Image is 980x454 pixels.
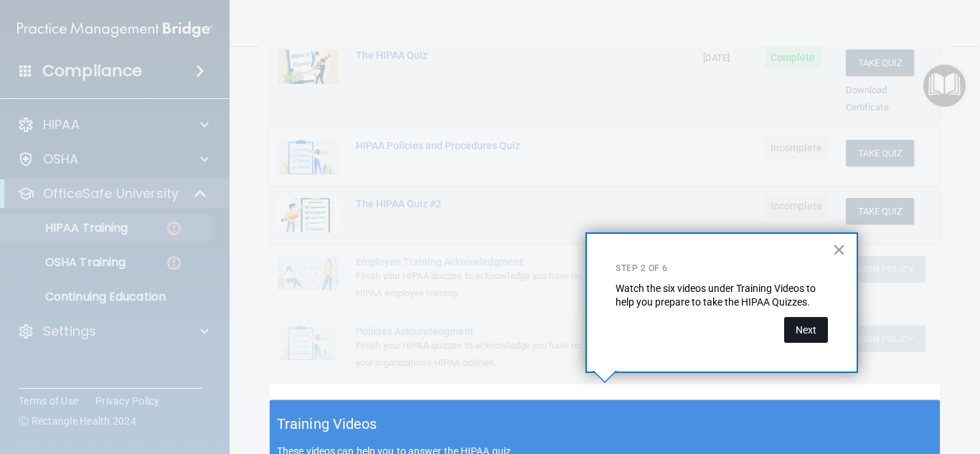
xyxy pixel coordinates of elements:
button: Close [832,238,846,261]
p: Step 2 of 6 [616,263,828,275]
h5: Training Videos [277,412,377,437]
p: Watch the six videos under Training Videos to help you prepare to take the HIPAA Quizzes. [616,282,828,310]
button: Next [784,317,828,343]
